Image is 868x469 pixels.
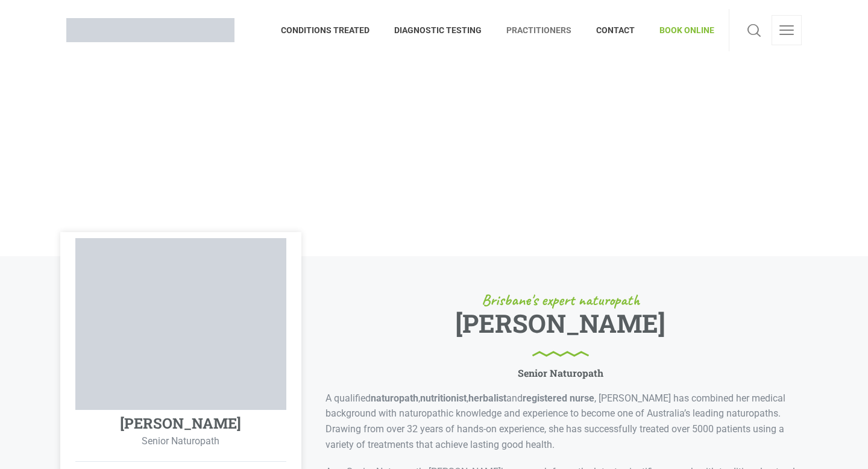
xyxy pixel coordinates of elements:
[120,415,241,432] h4: [PERSON_NAME]
[325,391,796,452] p: A qualified , , and , [PERSON_NAME] has combined her medical background with naturopathic knowled...
[482,292,640,308] span: Brisbane's expert naturopath
[647,20,714,40] span: BOOK ONLINE
[66,9,234,51] a: Brisbane Naturopath
[382,20,494,40] span: DIAGNOSTIC TESTING
[75,436,286,446] p: Senior Naturopath
[281,9,382,51] a: CONDITIONS TREATED
[584,20,647,40] span: CONTACT
[420,392,467,404] b: nutritionist
[744,15,764,45] a: Search
[371,392,418,404] b: naturopath
[494,9,584,51] a: PRACTITIONERS
[647,9,714,51] a: BOOK ONLINE
[455,313,665,357] h1: [PERSON_NAME]
[66,18,234,42] img: Brisbane Naturopath
[75,238,286,410] img: Elisabeth Singler Naturopath
[281,20,382,40] span: CONDITIONS TREATED
[584,9,647,51] a: CONTACT
[494,20,584,40] span: PRACTITIONERS
[382,9,494,51] a: DIAGNOSTIC TESTING
[518,367,603,379] h6: Senior Naturopath
[468,392,506,404] b: herbalist
[523,392,594,404] b: registered nurse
